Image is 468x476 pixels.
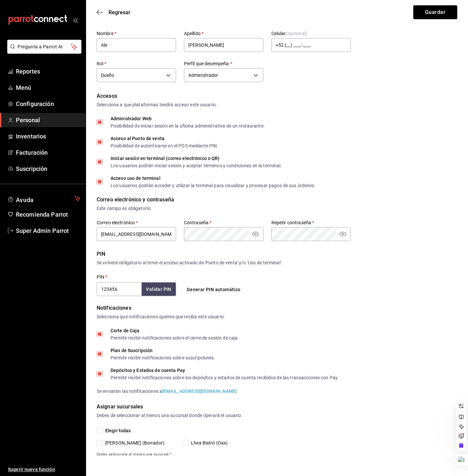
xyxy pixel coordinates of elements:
[16,195,72,203] span: Ayuda
[7,40,81,54] button: Pregunta a Parrot AI
[339,230,347,238] button: passwordField
[97,403,457,411] div: Asignar sucursales
[103,440,164,447] span: [PERSON_NAME] (Borrador)
[111,375,339,380] div: Permitir recibir notificaciones sobre los depósitos y estados de cuenta recibidos de las transacc...
[111,136,218,141] div: Acceso al Punto de venta
[8,466,80,473] span: Sugerir nueva función
[188,440,228,447] span: Lhea Bistró (Oax)
[97,221,176,225] label: Correo electrónico
[97,313,457,320] div: Selecciona que notificaciones quieres que reciba este usuario.
[111,176,316,181] div: Acceso uso de terminal
[97,275,108,280] label: PIN
[413,5,457,19] button: Guardar
[97,9,130,16] button: Regresar
[252,230,259,238] button: passwordField
[184,221,263,225] label: Contraseña
[111,336,239,340] div: Permitir recibir notificaciones sobre el cierre de sesión de caja.
[97,282,142,296] input: 3 a 6 dígitos
[16,132,80,141] span: Inventarios
[97,92,457,100] div: Accesos
[97,31,176,36] label: Nombre
[16,67,80,76] span: Reportes
[97,62,176,66] label: Rol
[109,9,130,16] span: Regresar
[97,412,457,419] div: Debes de seleccionar al menos una sucursal donde operará el usuario.
[16,116,80,125] span: Personal
[111,163,282,168] div: Los usuarios podrán iniciar sesión y aceptar términos y condiciones en la terminal.
[5,48,81,55] a: Pregunta a Parrot AI
[16,164,80,173] span: Suscripción
[97,304,457,312] div: Notificaciones
[111,183,316,188] div: Los usuarios podrán acceder y utilizar la terminal para visualizar y procesar pagos de sus órdenes.
[18,43,71,50] span: Pregunta a Parrot AI
[142,283,176,296] button: Validar PIN
[97,196,457,204] div: Correo electrónico y contraseña
[111,143,218,148] div: Posibilidad de autenticarse en el POS mediante PIN.
[16,210,80,219] span: Recomienda Parrot
[97,68,176,82] div: Dueño
[271,221,351,225] label: Repetir contraseña
[97,205,457,212] div: Este campo es obligatorio.
[271,31,351,36] label: Celular
[73,17,78,23] button: open_drawer_menu
[97,452,457,458] span: Debes selecciona al menos una sucursal *
[111,116,265,121] div: Administrador Web
[162,389,237,394] strong: [EMAIL_ADDRESS][DOMAIN_NAME]
[16,99,80,108] span: Configuración
[16,148,80,157] span: Facturación
[103,427,131,434] span: Elegir todas
[111,355,215,360] div: Permitir recibir notificaciones sobre suscripciones.
[184,62,263,66] label: Perfil que desempeña
[16,83,80,92] span: Menú
[184,68,263,82] div: Administrador
[97,388,457,395] div: Se enviarán las notificaciones a
[184,31,263,36] label: Apellido
[111,348,215,353] div: Plan de Suscripción
[97,227,176,241] input: ejemplo@gmail.com
[184,284,243,296] button: Generar PIN automático
[97,250,457,258] div: PIN
[111,328,239,333] div: Corte de Caja
[286,31,307,36] span: (opcional)
[97,259,457,266] div: Se volverá obligatorio al tener el acceso activado de 'Punto de venta' y/o 'Uso de terminal'.
[111,368,339,373] div: Depósitos y Estados de cuenta Pay
[111,156,282,161] div: Iniciar sesión en terminal (correo electrónico o QR)
[16,226,80,235] span: Super Admin Parrot
[111,124,265,128] div: Posibilidad de iniciar sesión en la oficina administrativa de un restaurante.
[97,101,457,108] div: Selecciona a que plataformas tendrá acceso este usuario.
